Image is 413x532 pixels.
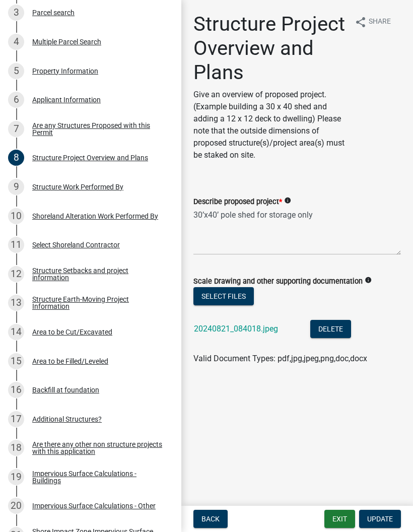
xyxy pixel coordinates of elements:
div: Area to be Filled/Leveled [32,358,108,365]
button: Delete [310,320,351,338]
div: 11 [8,237,24,253]
div: Structure Work Performed By [32,183,123,190]
div: Structure Earth-Moving Project Information [32,296,165,310]
div: 15 [8,353,24,369]
i: info [365,277,372,284]
div: 4 [8,34,24,50]
span: Update [367,515,393,523]
div: 18 [8,440,24,456]
div: Backfill at foundation [32,386,99,393]
div: 7 [8,121,24,137]
div: 14 [8,324,24,340]
div: Parcel search [32,9,75,16]
i: info [284,197,291,204]
div: 9 [8,179,24,195]
div: 20 [8,498,24,514]
div: 17 [8,411,24,427]
div: Impervious Surface Calculations - Buildings [32,470,165,484]
i: share [355,16,367,28]
div: 12 [8,266,24,282]
div: 16 [8,382,24,398]
div: 13 [8,295,24,311]
button: Exit [324,510,355,528]
div: Structure Project Overview and Plans [32,154,148,161]
div: 5 [8,63,24,79]
button: Update [359,510,401,528]
div: 19 [8,469,24,485]
div: 8 [8,150,24,166]
h1: Structure Project Overview and Plans [193,12,347,85]
div: Additional Structures? [32,416,102,423]
div: Select Shoreland Contractor [32,241,120,248]
button: Back [193,510,228,528]
div: 3 [8,5,24,21]
p: Give an overview of proposed project. (Example building a 30 x 40 shed and adding a 12 x 12 deck ... [193,89,347,161]
span: Back [201,515,220,523]
div: Impervious Surface Calculations - Other [32,502,156,509]
wm-modal-confirm: Delete Document [310,325,351,335]
button: shareShare [347,12,399,32]
div: Applicant Information [32,96,101,103]
div: Area to be Cut/Excavated [32,328,112,336]
span: Share [369,16,391,28]
div: Shoreland Alteration Work Performed By [32,213,158,220]
a: 20240821_084018.jpeg [194,324,278,334]
span: Valid Document Types: pdf,jpg,jpeg,png,doc,docx [193,354,367,363]
label: Describe proposed project [193,198,282,206]
div: Multiple Parcel Search [32,38,101,45]
div: Are any Structures Proposed with this Permit [32,122,165,136]
button: Select files [193,287,254,305]
div: Are there any other non structure projects with this application [32,441,165,455]
div: 10 [8,208,24,224]
div: Structure Setbacks and project information [32,267,165,281]
label: Scale Drawing and other supporting documentation [193,278,363,285]
div: 6 [8,92,24,108]
div: Property Information [32,68,98,75]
